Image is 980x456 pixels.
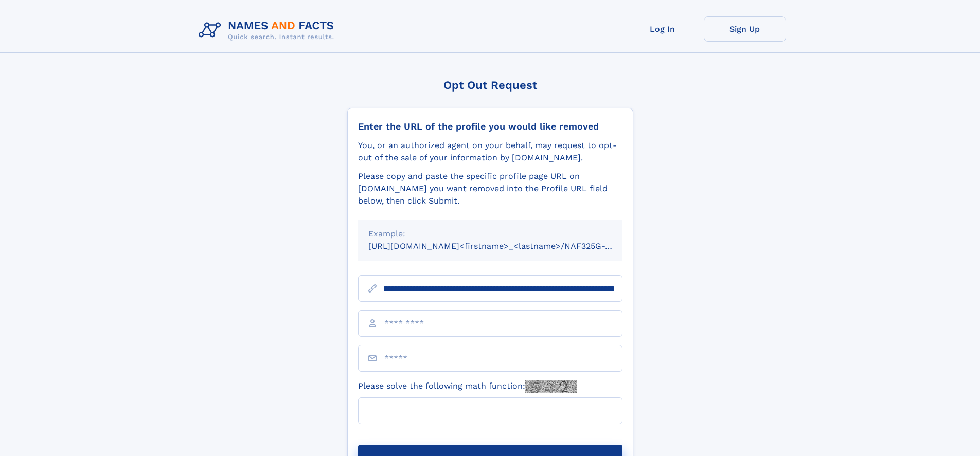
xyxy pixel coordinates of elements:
[368,241,642,251] small: [URL][DOMAIN_NAME]<firstname>_<lastname>/NAF325G-xxxxxxxx
[704,16,786,42] a: Sign Up
[358,380,577,393] label: Please solve the following math function:
[358,139,622,164] div: You, or an authorized agent on your behalf, may request to opt-out of the sale of your informatio...
[358,170,622,207] div: Please copy and paste the specific profile page URL on [DOMAIN_NAME] you want removed into the Pr...
[347,79,633,92] div: Opt Out Request
[368,228,612,240] div: Example:
[621,16,704,42] a: Log In
[358,121,622,132] div: Enter the URL of the profile you would like removed
[194,16,343,44] img: Logo Names and Facts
